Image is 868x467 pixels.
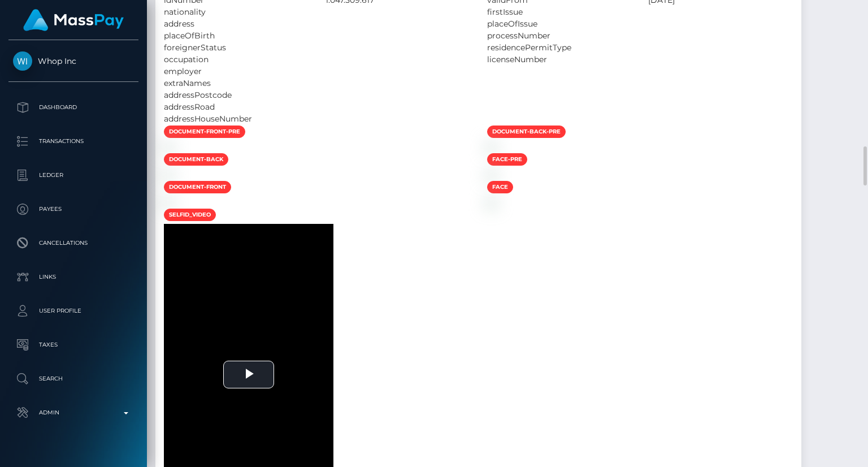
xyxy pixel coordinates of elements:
p: Payees [13,201,134,218]
img: 3a8ab31f-409b-45f2-a3c1-8f5f89a23b89 [487,142,496,152]
a: Payees [8,195,138,223]
a: Dashboard [8,93,138,122]
div: firstIssue [479,6,640,18]
a: Links [8,263,138,291]
a: Cancellations [8,229,138,257]
img: 20eb525d-5f4b-4ea4-8e7a-ac41d00d09bc [164,142,173,152]
img: Whop Inc [13,51,32,71]
div: addressRoad [155,101,317,113]
a: Admin [8,399,138,427]
a: User Profile [8,297,138,325]
img: f81b370a-73df-4c13-8a7a-a046663bb51d [487,170,496,179]
p: User Profile [13,302,134,319]
span: Whop Inc [8,56,138,66]
p: Dashboard [13,99,134,116]
a: Search [8,365,138,393]
span: document-back [164,153,228,166]
p: Links [13,269,134,286]
p: Admin [13,404,134,421]
div: licenseNumber [479,54,640,66]
div: placeOfIssue [479,18,640,30]
div: addressPostcode [155,89,317,101]
a: Ledger [8,161,138,189]
div: nationality [155,6,317,18]
span: selfid_video [164,209,216,221]
p: Search [13,370,134,387]
span: document-back-pre [487,126,566,138]
div: address [155,18,317,30]
div: addressHouseNumber [155,113,317,125]
div: processNumber [479,30,640,42]
p: Cancellations [13,235,134,252]
p: Ledger [13,167,134,184]
img: c6a2cd99-3812-459c-84ed-c20ae498defe [487,198,496,207]
div: foreignerStatus [155,42,317,54]
div: occupation [155,54,317,66]
a: Transactions [8,127,138,155]
span: face [487,181,513,193]
div: residencePermitType [479,42,640,54]
span: document-front [164,181,231,193]
img: e1911e4f-6b94-46d8-8202-98122bd38cc9 [164,198,173,207]
a: Taxes [8,331,138,359]
button: Play Video [223,361,274,388]
p: Transactions [13,133,134,150]
span: face-pre [487,153,527,166]
div: extraNames [155,77,317,89]
img: MassPay Logo [23,9,124,31]
img: 32d5edf1-a4ae-4fa7-9535-c7988c8fc710 [164,170,173,179]
div: employer [155,66,317,77]
p: Taxes [13,336,134,353]
span: document-front-pre [164,126,245,138]
div: placeOfBirth [155,30,317,42]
